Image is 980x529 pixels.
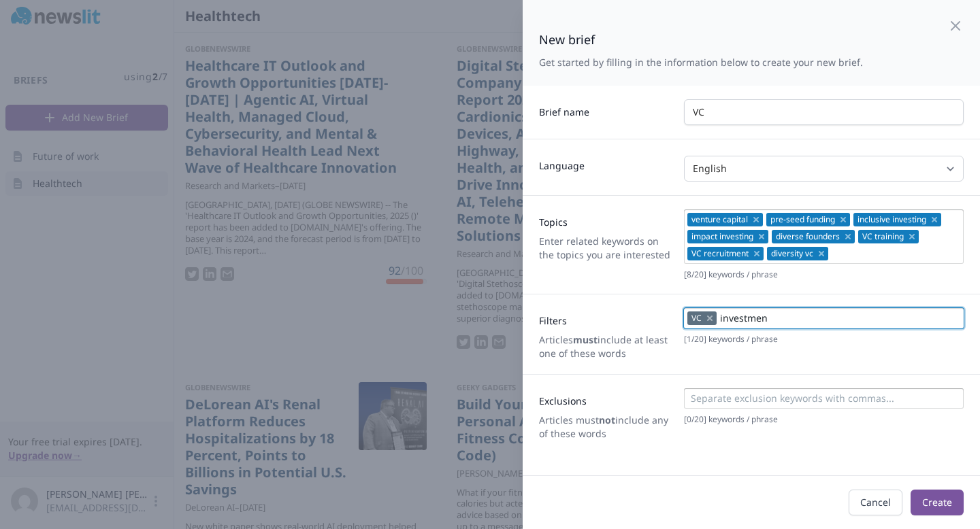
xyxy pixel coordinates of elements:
button: Remove [838,213,850,226]
span: diverse founders [776,231,840,242]
strong: not [599,413,615,426]
span: impact investing [691,231,753,242]
p: [ 0 / 20 ] keywords / phrase [684,414,964,425]
p: Enter related keywords on the topics you are interested [539,235,673,262]
button: Remove [929,213,941,226]
label: Brief name [539,100,673,119]
button: Cancel [849,490,902,515]
span: VC recruitment [691,248,749,259]
span: VC training [862,231,904,242]
label: Filters [539,309,673,328]
label: Exclusions [539,389,673,408]
p: [ 1 / 20 ] keywords / phrase [684,334,964,345]
label: Topics [539,210,673,229]
span: inclusive investing [857,214,926,225]
span: venture capital [691,214,748,225]
span: pre-seed funding [770,214,835,225]
button: Remove [751,213,763,226]
button: Create [911,490,964,515]
p: Get started by filling in the information below to create your new brief. [539,56,863,69]
h2: New brief [539,30,863,49]
input: Separate exclusion keywords with commas... [687,392,959,405]
strong: must [573,333,598,346]
span: VC [691,313,702,324]
p: Articles include at least one of these words [539,333,673,360]
button: Remove [906,230,919,243]
button: Remove [751,247,764,260]
button: Remove [816,247,828,260]
button: Remove [843,230,855,243]
button: Remove [756,230,768,243]
label: Language [539,154,673,173]
button: Remove [704,311,717,325]
p: Articles must include any of these words [539,413,673,441]
span: diversity vc [771,248,813,259]
p: [ 8 / 20 ] keywords / phrase [684,269,964,280]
